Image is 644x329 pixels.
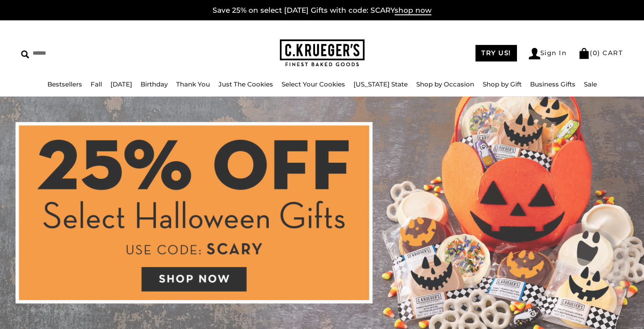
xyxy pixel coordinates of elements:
a: Just The Cookies [218,80,273,88]
span: 0 [593,49,598,57]
a: Birthday [141,80,168,88]
a: Business Gifts [530,80,575,88]
a: TRY US! [475,45,517,61]
img: Bag [578,48,590,59]
a: Thank You [176,80,210,88]
span: shop now [395,6,431,15]
a: Sale [584,80,597,88]
a: Bestsellers [47,80,82,88]
input: Search [21,47,164,60]
a: [US_STATE] State [354,80,408,88]
a: Shop by Gift [483,80,522,88]
a: Fall [91,80,102,88]
img: Account [529,48,540,59]
a: (0) CART [578,49,623,57]
img: Search [21,50,29,59]
img: C.KRUEGER'S [280,39,365,67]
a: Shop by Occasion [416,80,474,88]
a: Sign In [529,48,567,59]
a: Select Your Cookies [282,80,345,88]
a: [DATE] [111,80,132,88]
a: Save 25% on select [DATE] Gifts with code: SCARYshop now [213,6,431,15]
